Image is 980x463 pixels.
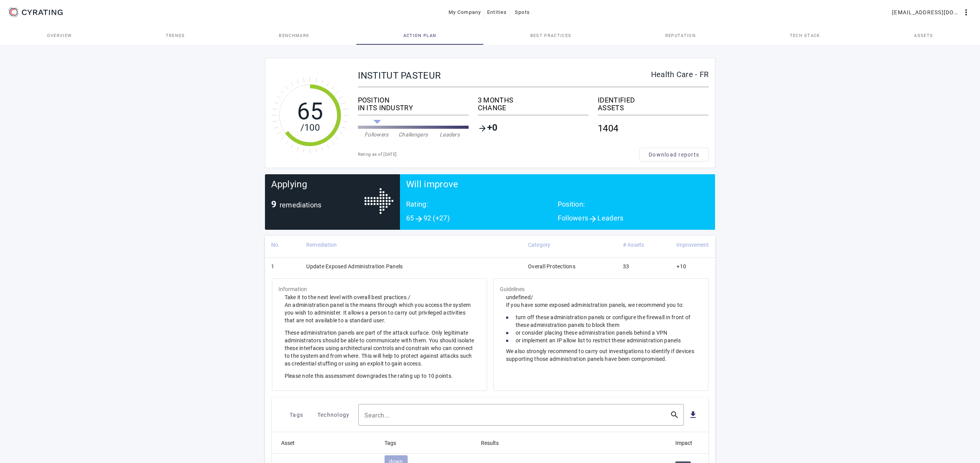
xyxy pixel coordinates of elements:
[358,71,651,81] div: INSTITUT PASTEUR
[297,98,323,125] tspan: 65
[358,96,469,104] div: POSITION
[889,5,974,19] button: [EMAIL_ADDRESS][DOMAIN_NAME]
[790,34,820,38] span: Tech Stack
[406,180,709,200] div: Will improve
[406,200,558,214] div: Rating:
[639,148,709,162] button: Download reports
[558,214,709,224] div: Followers Leaders
[522,258,617,278] td: Overall Protections
[300,122,319,133] tspan: /100
[588,214,597,224] mat-icon: arrow_forward
[285,329,474,367] p: These administration panels are part of the attack surface. Only legitimate administrators should...
[300,236,522,258] th: Remediation
[300,258,522,278] td: Update Exposed Administration Panels
[358,104,469,112] div: IN ITS INDUSTRY
[358,151,639,158] div: Rating as of [DATE]
[487,6,507,19] span: Entities
[598,104,708,112] div: ASSETS
[285,294,474,380] span: Take it to the next level with overall best practices./
[445,5,484,19] button: My Company
[22,10,63,15] g: CYRATING
[651,71,709,78] div: Health Care - FR
[271,180,364,200] div: Applying
[166,34,185,38] span: Trends
[414,214,423,224] mat-icon: arrow_forward
[649,151,699,158] span: Download reports
[478,124,487,133] mat-icon: arrow_forward
[670,258,715,278] td: +10
[265,258,300,278] td: 1
[500,285,525,293] mat-card-subtitle: Guidelines
[290,409,303,421] span: Tags
[617,236,670,258] th: # Assets
[406,214,558,224] div: 65 92 (+27)
[688,410,698,419] mat-icon: file_download
[481,439,506,447] div: Results
[506,347,696,363] p: We also strongly recommend to carry out investigations to identify if devices supporting those ad...
[515,6,530,19] span: Spots
[506,294,696,363] span: undefined/
[481,439,499,447] div: Results
[395,131,432,138] div: Challengers
[478,104,589,112] div: CHANGE
[892,6,961,19] span: [EMAIL_ADDRESS][DOMAIN_NAME]
[665,410,684,419] mat-icon: search
[598,96,708,104] div: IDENTIFIED
[279,34,309,38] span: Benchmark
[484,5,510,19] button: Entities
[403,34,437,38] span: Action Plan
[506,337,696,344] li: or implement an IP allow list to restrict these administration panels
[278,285,307,293] mat-card-subtitle: Information
[285,301,474,324] p: An administration panel is the means through which you access the system you wish to administer. ...
[617,258,670,278] td: 33
[278,408,315,422] button: Tags
[506,313,696,329] li: turn off these administration panels or configure the firewall in front of these administration p...
[506,301,696,309] p: If you have some exposed administration panels, we recommend you to:
[506,329,696,337] li: or consider placing these administration panels behind a VPN
[487,124,498,133] span: +0
[281,439,295,447] div: Asset
[670,236,715,258] th: Improvement
[265,236,300,258] th: No.
[675,439,692,447] div: Impact
[315,408,352,422] button: Technology
[317,409,350,421] span: Technology
[385,439,396,447] div: Tags
[558,200,709,214] div: Position:
[432,131,468,138] div: Leaders
[598,118,708,138] div: 1404
[449,6,481,19] span: My Company
[271,199,277,210] span: 9
[281,439,302,447] div: Asset
[675,439,699,447] div: Impact
[665,34,696,38] span: Reputation
[364,412,390,419] mat-label: Search...
[478,96,589,104] div: 3 MONTHS
[8,440,66,459] iframe: Ouvre un widget dans lequel vous pouvez trouver plus d’informations
[47,34,72,38] span: Overview
[914,34,933,38] span: Assets
[385,439,403,447] div: Tags
[530,34,571,38] span: Best practices
[510,5,535,19] button: Spots
[280,201,322,209] span: remediations
[285,372,474,380] p: Please note this assessment downgrades the rating up to 10 points.
[358,131,395,138] div: Followers
[522,236,617,258] th: Category
[961,8,971,17] mat-icon: more_vert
